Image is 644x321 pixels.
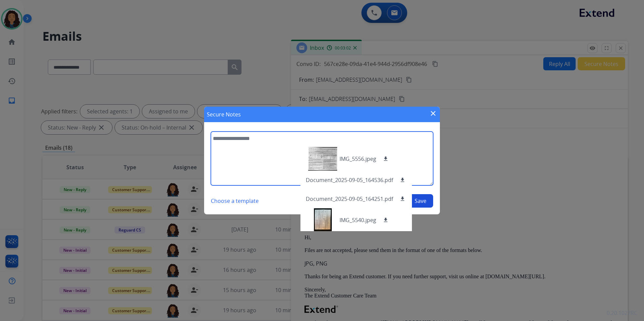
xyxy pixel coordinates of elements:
[399,196,406,202] mat-icon: download
[429,109,437,117] mat-icon: close
[383,217,389,223] mat-icon: download
[340,216,376,224] p: IMG_5540.jpeg
[306,195,393,203] p: Document_2025-09-05_164251.pdf
[607,309,637,317] p: 0.20.1027RC
[306,176,393,184] p: Document_2025-09-05_164536.pdf
[408,194,433,208] button: Save
[207,110,241,118] h1: Secure Notes
[383,156,389,162] mat-icon: download
[399,177,406,183] mat-icon: download
[211,194,259,208] button: Choose a template
[340,155,376,163] p: IMG_5556.jpeg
